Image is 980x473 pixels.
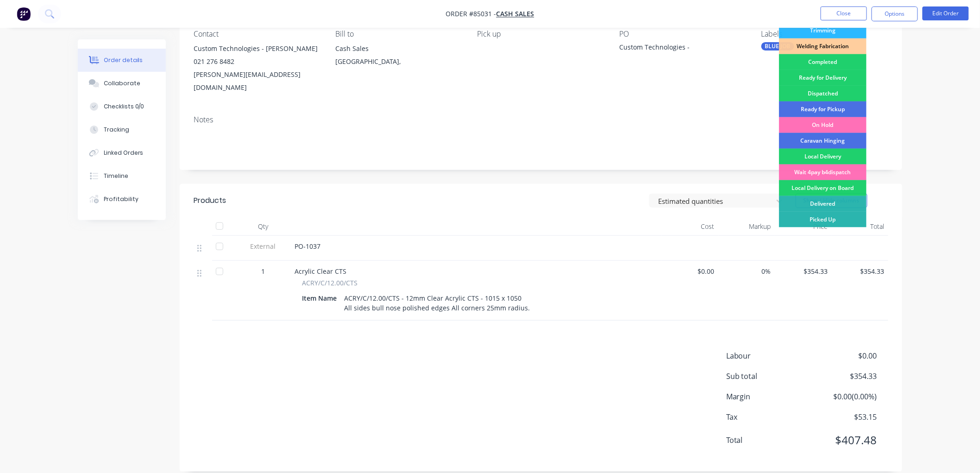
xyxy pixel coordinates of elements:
[335,30,462,38] div: Bill to
[104,195,138,203] div: Profitability
[722,266,772,276] span: 0%
[104,149,144,157] div: Linked Orders
[779,38,867,54] div: Welding Fabrication
[779,23,867,38] div: Trimming
[821,6,867,20] button: Close
[78,141,166,164] button: Linked Orders
[104,102,144,111] div: Checklists 0/0
[104,172,128,180] div: Timeline
[477,30,604,38] div: Pick up
[718,217,775,236] div: Markup
[809,432,877,448] span: $407.48
[775,217,832,236] div: Price
[194,55,320,68] div: 021 276 8482
[194,30,320,38] div: Contact
[446,10,496,19] span: Order #85031 -
[340,291,534,315] div: ACRY/C/12.00/CTS - 12mm Clear Acrylic CTS - 1015 x 1050 All sides bull nose polished edges All co...
[779,212,867,227] div: Picked Up
[809,371,877,382] span: $354.33
[194,68,320,94] div: [PERSON_NAME][EMAIL_ADDRESS][DOMAIN_NAME]
[104,56,143,64] div: Order details
[619,30,746,38] div: PO
[239,241,287,251] span: External
[726,371,809,382] span: Sub total
[779,196,867,212] div: Delivered
[809,391,877,402] span: $0.00 ( 0.00 %)
[335,42,462,72] div: Cash Sales[GEOGRAPHIC_DATA],
[779,149,867,164] div: Local Delivery
[779,133,867,149] div: Caravan Hinging
[104,126,129,134] div: Tracking
[761,42,794,50] div: BLUE JOB
[761,30,888,38] div: Labels
[194,42,320,55] div: Custom Technologies - [PERSON_NAME]
[335,42,462,55] div: Cash Sales
[809,350,877,361] span: $0.00
[779,70,867,86] div: Ready for Delivery
[619,42,735,55] div: Custom Technologies -
[194,195,226,206] div: Products
[302,278,358,288] span: ACRY/C/12.00/CTS
[661,217,718,236] div: Cost
[779,164,867,180] div: Wait 4pay b4dispatch
[235,217,291,236] div: Qty
[726,435,809,446] span: Total
[872,6,918,21] button: Options
[726,411,809,423] span: Tax
[923,6,969,20] button: Edit Order
[295,267,346,276] span: Acrylic Clear CTS
[779,180,867,196] div: Local Delivery on Board
[779,54,867,70] div: Completed
[78,49,166,72] button: Order details
[78,188,166,211] button: Profitability
[302,291,340,305] div: Item Name
[78,164,166,188] button: Timeline
[779,101,867,117] div: Ready for Pickup
[665,266,715,276] span: $0.00
[779,86,867,101] div: Dispatched
[726,391,809,402] span: Margin
[78,118,166,141] button: Tracking
[78,72,166,95] button: Collaborate
[295,242,320,251] span: PO-1037
[78,95,166,118] button: Checklists 0/0
[17,7,31,21] img: Factory
[779,117,867,133] div: On Hold
[194,42,320,94] div: Custom Technologies - [PERSON_NAME]021 276 8482[PERSON_NAME][EMAIL_ADDRESS][DOMAIN_NAME]
[104,79,140,88] div: Collaborate
[261,266,265,276] span: 1
[779,266,828,276] span: $354.33
[496,10,534,19] a: Cash Sales
[194,115,888,124] div: Notes
[809,411,877,423] span: $53.15
[726,350,809,361] span: Labour
[836,266,885,276] span: $354.33
[335,55,462,68] div: [GEOGRAPHIC_DATA],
